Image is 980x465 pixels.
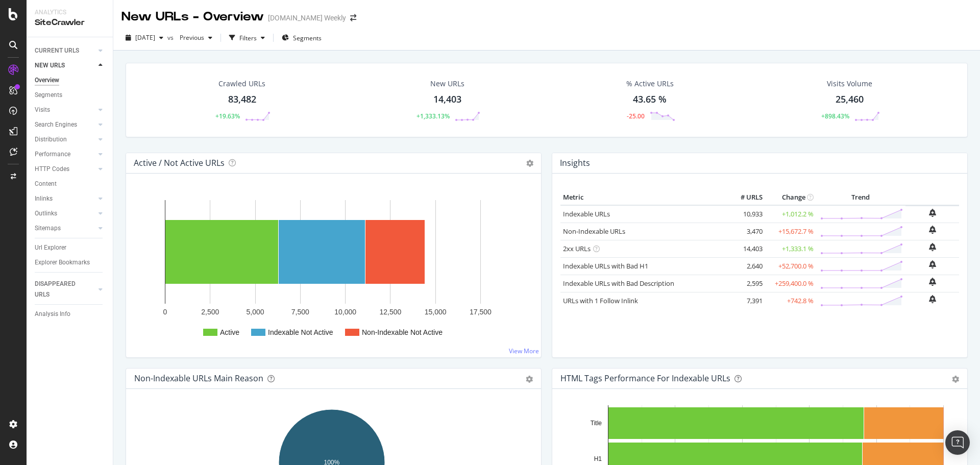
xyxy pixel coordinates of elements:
text: 10,000 [334,308,356,316]
div: Explorer Bookmarks [35,257,90,268]
div: gear [952,376,959,383]
div: [DOMAIN_NAME] Weekly [268,13,346,23]
td: 2,640 [724,257,765,275]
div: Content [35,179,57,189]
div: 14,403 [433,93,461,106]
div: -25.00 [627,112,645,120]
div: +19.63% [215,112,240,120]
div: bell-plus [929,226,936,234]
td: +742.8 % [765,292,816,309]
td: +259,400.0 % [765,275,816,292]
h4: Insights [560,156,590,170]
text: Indexable Not Active [268,328,333,336]
div: New URLs [430,79,464,89]
a: Performance [35,149,95,160]
div: HTTP Codes [35,164,69,175]
div: bell-plus [929,295,936,303]
div: Analytics [35,8,105,17]
div: 25,460 [836,93,864,106]
div: Visits [35,105,50,115]
a: 2xx URLs [563,244,591,253]
div: gear [526,376,533,383]
a: Non-Indexable URLs [563,227,625,236]
div: Overview [35,75,59,86]
a: Overview [35,75,106,86]
div: arrow-right-arrow-left [350,14,356,21]
text: 17,500 [470,308,492,316]
text: 12,500 [380,308,402,316]
div: Distribution [35,134,67,145]
text: 0 [163,308,167,316]
div: +1,333.13% [416,112,450,120]
button: [DATE] [121,30,167,46]
div: 43.65 % [633,93,667,106]
a: DISAPPEARED URLS [35,279,95,300]
a: URLs with 1 Follow Inlink [563,296,638,305]
text: 5,000 [247,308,264,316]
text: Non-Indexable Not Active [362,328,443,336]
a: Outlinks [35,208,95,219]
a: View More [509,347,539,355]
th: Change [765,190,816,205]
td: +1,333.1 % [765,240,816,257]
text: 15,000 [425,308,447,316]
th: Trend [816,190,905,205]
div: bell-plus [929,260,936,268]
div: NEW URLS [35,60,65,71]
text: Title [591,420,602,427]
td: 14,403 [724,240,765,257]
text: 7,500 [291,308,309,316]
span: Previous [176,33,204,42]
div: Sitemaps [35,223,61,234]
a: Segments [35,90,106,101]
div: +898.43% [821,112,849,120]
a: Distribution [35,134,95,145]
td: 7,391 [724,292,765,309]
a: Analysis Info [35,309,106,320]
div: 83,482 [228,93,256,106]
div: CURRENT URLS [35,45,79,56]
span: Segments [293,34,322,42]
text: Active [220,328,239,336]
td: 2,595 [724,275,765,292]
div: Search Engines [35,119,77,130]
td: +52,700.0 % [765,257,816,275]
a: CURRENT URLS [35,45,95,56]
div: Filters [239,34,257,42]
a: HTTP Codes [35,164,95,175]
div: HTML Tags Performance for Indexable URLs [560,373,730,383]
div: bell-plus [929,209,936,217]
span: 2025 Aug. 24th [135,33,155,42]
a: NEW URLS [35,60,95,71]
a: Url Explorer [35,242,106,253]
a: Inlinks [35,193,95,204]
a: Explorer Bookmarks [35,257,106,268]
text: 2,500 [201,308,219,316]
div: DISAPPEARED URLS [35,279,86,300]
a: Indexable URLs with Bad Description [563,279,674,288]
div: Url Explorer [35,242,66,253]
a: Visits [35,105,95,115]
i: Options [526,160,533,167]
button: Previous [176,30,216,46]
th: # URLS [724,190,765,205]
a: Search Engines [35,119,95,130]
a: Indexable URLs with Bad H1 [563,261,648,271]
th: Metric [560,190,724,205]
button: Segments [278,30,326,46]
div: New URLs - Overview [121,8,264,26]
span: vs [167,33,176,42]
div: Non-Indexable URLs Main Reason [134,373,263,383]
h4: Active / Not Active URLs [134,156,225,170]
div: Segments [35,90,62,101]
div: SiteCrawler [35,17,105,29]
div: Outlinks [35,208,57,219]
svg: A chart. [134,190,529,349]
td: +15,672.7 % [765,223,816,240]
div: Performance [35,149,70,160]
div: Visits Volume [827,79,872,89]
div: Open Intercom Messenger [945,430,970,455]
a: Indexable URLs [563,209,610,218]
td: 3,470 [724,223,765,240]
